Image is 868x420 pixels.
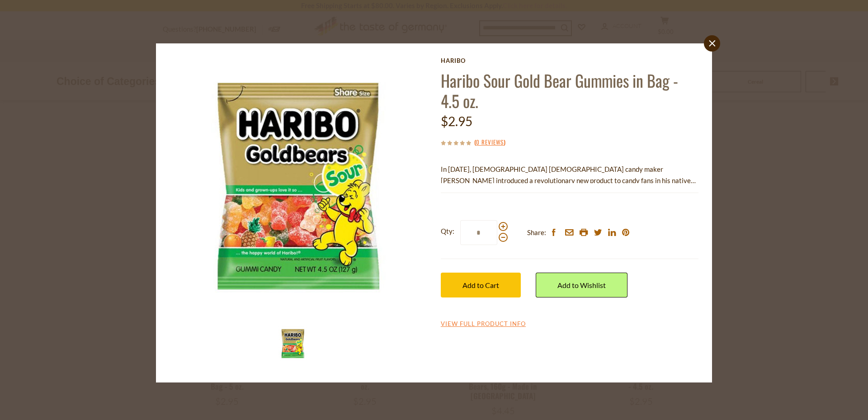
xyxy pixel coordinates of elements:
[441,68,678,113] a: Haribo Sour Gold Bear Gummies in Bag - 4.5 oz.
[462,281,499,289] span: Add to Cart
[536,273,627,297] a: Add to Wishlist
[441,273,521,297] button: Add to Cart
[527,227,546,238] span: Share:
[441,164,698,186] p: In [DATE], [DEMOGRAPHIC_DATA] [DEMOGRAPHIC_DATA] candy maker [PERSON_NAME] introduced a revolutio...
[460,220,497,245] input: Qty:
[441,113,472,129] span: $2.95
[441,320,526,328] a: View Full Product Info
[474,137,505,146] span: ( )
[476,137,504,147] a: 0 Reviews
[441,226,454,237] strong: Qty:
[275,326,311,362] img: Haribo Sour Gold Bear Gummies in Bag
[441,57,698,64] a: Haribo
[170,57,428,315] img: Haribo Sour Gold Bear Gummies in Bag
